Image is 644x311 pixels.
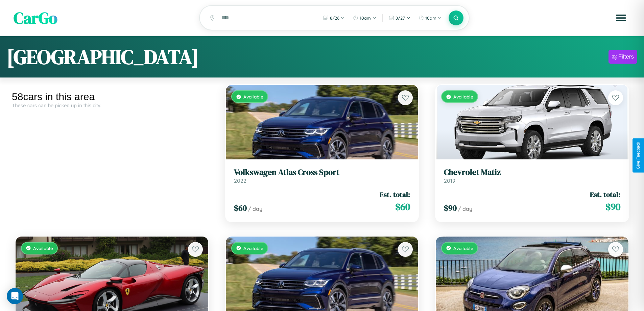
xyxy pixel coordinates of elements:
[330,15,339,21] span: 8 / 26
[14,7,57,29] span: CarGo
[453,94,473,99] span: Available
[350,13,380,23] button: 10am
[248,205,262,212] span: / day
[234,202,247,214] span: $ 60
[243,94,263,99] span: Available
[7,43,199,71] h1: [GEOGRAPHIC_DATA]
[444,168,620,177] h3: Chevrolet Matiz
[396,15,405,21] span: 8 / 27
[458,205,472,212] span: / day
[234,168,410,177] h3: Volkswagen Atlas Cross Sport
[395,200,410,214] span: $ 60
[12,103,212,108] div: These cars can be picked up in this city.
[360,15,371,21] span: 10am
[320,13,348,23] button: 8/26
[234,168,410,184] a: Volkswagen Atlas Cross Sport2022
[590,190,620,199] span: Est. total:
[444,168,620,184] a: Chevrolet Matiz2019
[415,13,445,23] button: 10am
[444,202,457,214] span: $ 90
[609,50,637,64] button: Filters
[385,13,414,23] button: 8/27
[12,91,212,103] div: 58 cars in this area
[453,245,473,251] span: Available
[425,15,436,21] span: 10am
[380,190,410,199] span: Est. total:
[618,53,634,60] div: Filters
[7,288,23,304] div: Open Intercom Messenger
[612,8,630,27] button: Open menu
[33,245,53,251] span: Available
[636,142,641,169] div: Give Feedback
[234,177,246,184] span: 2022
[444,177,455,184] span: 2019
[605,200,620,214] span: $ 90
[243,245,263,251] span: Available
